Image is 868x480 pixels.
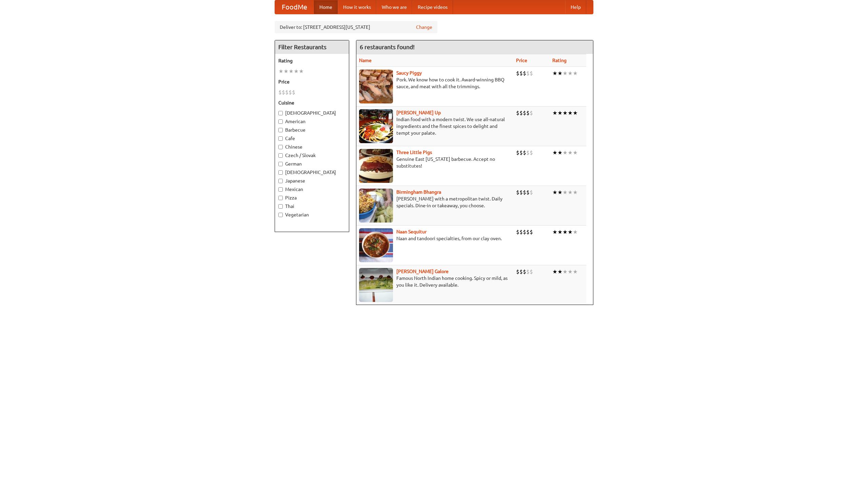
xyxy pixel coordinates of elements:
[526,149,530,156] li: $
[519,109,523,117] li: $
[292,89,295,96] li: $
[278,89,282,96] li: $
[557,189,563,196] li: ★
[396,110,441,115] a: [PERSON_NAME] Up
[278,160,346,167] label: German
[289,89,292,96] li: $
[360,44,415,50] ng-pluralize: 6 restaurants found!
[278,179,283,183] input: Japanese
[526,268,530,275] li: $
[278,204,283,209] input: Thai
[278,194,346,201] label: Pizza
[359,109,393,143] img: curryup.jpg
[516,189,519,196] li: $
[294,68,299,75] li: ★
[278,78,346,85] h5: Price
[552,268,557,275] li: ★
[568,70,573,77] li: ★
[278,118,346,125] label: American
[523,268,526,275] li: $
[359,275,511,288] p: Famous North Indian home cooking. Spicy or mild, as you like it. Delivery available.
[523,149,526,156] li: $
[278,57,346,64] h5: Rating
[278,99,346,106] h5: Cuisine
[568,268,573,275] li: ★
[396,150,432,155] a: Three Little Pigs
[412,0,453,14] a: Recipe videos
[278,68,283,75] li: ★
[516,268,519,275] li: $
[568,189,573,196] li: ★
[573,70,578,77] li: ★
[552,228,557,236] li: ★
[278,196,283,200] input: Pizza
[278,162,283,166] input: German
[299,68,304,75] li: ★
[523,70,526,77] li: $
[278,143,346,150] label: Chinese
[552,149,557,156] li: ★
[278,211,346,218] label: Vegetarian
[563,268,568,275] li: ★
[359,156,511,169] p: Genuine East [US_STATE] barbecue. Accept no substitutes!
[530,268,533,275] li: $
[278,119,283,124] input: American
[285,89,289,96] li: $
[278,110,346,116] label: [DEMOGRAPHIC_DATA]
[396,189,441,195] a: Birmingham Bhangra
[573,228,578,236] li: ★
[359,268,393,302] img: currygalore.jpg
[278,213,283,217] input: Vegetarian
[523,189,526,196] li: $
[516,109,519,117] li: $
[376,0,412,14] a: Who we are
[516,228,519,236] li: $
[516,70,519,77] li: $
[573,189,578,196] li: ★
[573,268,578,275] li: ★
[526,70,530,77] li: $
[278,153,283,158] input: Czech / Slovak
[519,70,523,77] li: $
[359,70,393,103] img: saucy.jpg
[573,109,578,117] li: ★
[396,70,422,76] a: Saucy Piggy
[278,177,346,184] label: Japanese
[530,109,533,117] li: $
[526,189,530,196] li: $
[563,189,568,196] li: ★
[278,111,283,115] input: [DEMOGRAPHIC_DATA]
[519,268,523,275] li: $
[526,109,530,117] li: $
[282,89,285,96] li: $
[530,228,533,236] li: $
[516,58,527,63] a: Price
[359,228,393,262] img: naansequitur.jpg
[278,127,346,133] label: Barbecue
[552,189,557,196] li: ★
[552,109,557,117] li: ★
[568,149,573,156] li: ★
[396,229,427,234] b: Naan Sequitur
[530,149,533,156] li: $
[278,186,346,193] label: Mexican
[396,269,449,274] a: [PERSON_NAME] Galore
[519,228,523,236] li: $
[278,187,283,192] input: Mexican
[552,58,567,63] a: Rating
[278,136,283,141] input: Cafe
[523,228,526,236] li: $
[568,228,573,236] li: ★
[278,128,283,132] input: Barbecue
[519,149,523,156] li: $
[278,135,346,142] label: Cafe
[516,149,519,156] li: $
[573,149,578,156] li: ★
[278,169,346,176] label: [DEMOGRAPHIC_DATA]
[565,0,586,14] a: Help
[359,189,393,223] img: bhangra.jpg
[278,145,283,149] input: Chinese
